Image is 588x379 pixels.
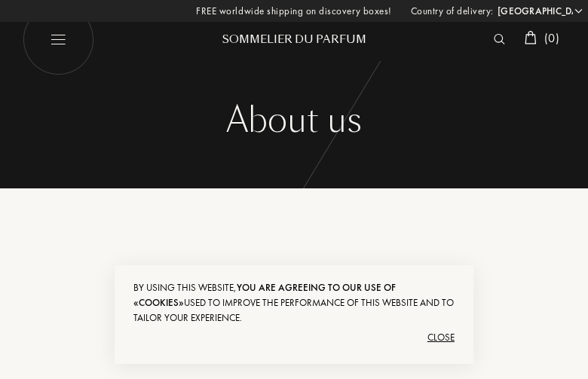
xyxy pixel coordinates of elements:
span: Country of delivery: [411,4,494,19]
div: By using this website, used to improve the performance of this website and to tailor your experie... [133,280,455,326]
img: burger_white.png [23,4,94,75]
div: Sommelier du Parfum [204,32,384,47]
div: Close [133,326,455,350]
img: cart_white.svg [525,31,537,44]
img: search_icn_white.svg [494,34,505,44]
div: About us [23,98,565,143]
span: ( 0 ) [544,30,559,46]
span: you are agreeing to our use of «cookies» [133,281,396,309]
